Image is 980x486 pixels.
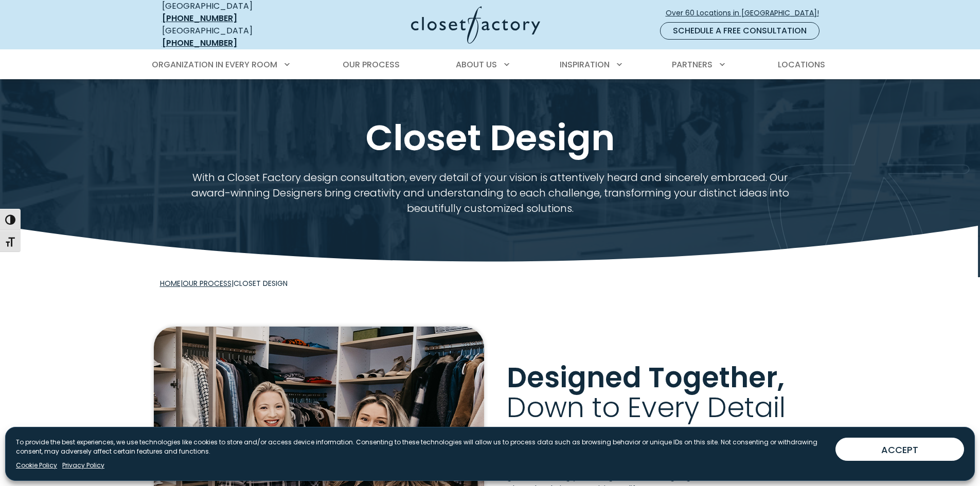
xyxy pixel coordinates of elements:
a: Schedule a Free Consultation [660,22,819,40]
span: Closet Design [234,278,288,289]
span: Partners [672,59,712,70]
span: About Us [456,59,497,70]
a: Our Process [183,278,231,289]
a: Cookie Policy [16,461,57,470]
nav: Primary Menu [145,50,836,79]
img: Closet Factory Logo [411,6,540,44]
a: Privacy Policy [62,461,104,470]
span: Our Process [343,59,400,70]
h1: Closet Design [160,118,821,157]
button: ACCEPT [835,438,964,461]
span: Locations [778,59,825,70]
span: Organization in Every Room [152,59,277,70]
span: Over 60 Locations in [GEOGRAPHIC_DATA]! [666,8,827,19]
span: | | [160,278,288,289]
span: Inspiration [560,59,610,70]
a: Over 60 Locations in [GEOGRAPHIC_DATA]! [665,4,828,22]
a: [PHONE_NUMBER] [162,37,237,49]
a: Home [160,278,181,289]
a: [PHONE_NUMBER] [162,12,237,24]
span: Down to Every Detail [507,388,786,427]
div: [GEOGRAPHIC_DATA] [162,25,311,49]
p: To provide the best experiences, we use technologies like cookies to store and/or access device i... [16,438,827,456]
p: With a Closet Factory design consultation, every detail of your vision is attentively heard and s... [188,170,792,216]
span: Designed Together, [507,358,785,397]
